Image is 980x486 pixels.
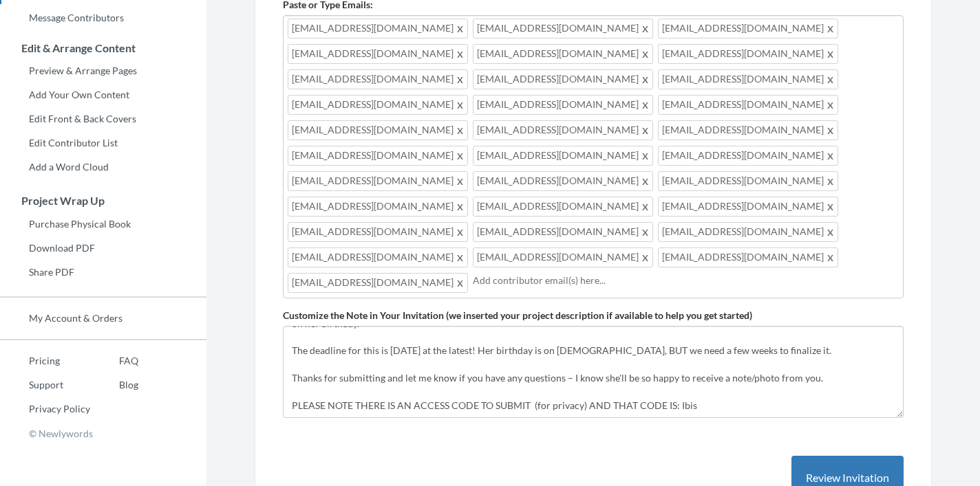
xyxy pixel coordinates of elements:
[288,222,468,242] span: [EMAIL_ADDRESS][DOMAIN_NAME]
[288,95,468,115] span: [EMAIL_ADDRESS][DOMAIN_NAME]
[473,171,653,191] span: [EMAIL_ADDRESS][DOMAIN_NAME]
[288,171,468,191] span: [EMAIL_ADDRESS][DOMAIN_NAME]
[658,19,838,38] span: [EMAIL_ADDRESS][DOMAIN_NAME]
[473,69,653,89] span: [EMAIL_ADDRESS][DOMAIN_NAME]
[1,195,206,207] h3: Project Wrap Up
[473,197,653,217] span: [EMAIL_ADDRESS][DOMAIN_NAME]
[288,69,468,89] span: [EMAIL_ADDRESS][DOMAIN_NAME]
[658,95,838,115] span: [EMAIL_ADDRESS][DOMAIN_NAME]
[1,42,206,54] h3: Edit & Arrange Content
[288,146,468,166] span: [EMAIL_ADDRESS][DOMAIN_NAME]
[288,120,468,140] span: [EMAIL_ADDRESS][DOMAIN_NAME]
[658,197,838,217] span: [EMAIL_ADDRESS][DOMAIN_NAME]
[473,120,653,140] span: [EMAIL_ADDRESS][DOMAIN_NAME]
[658,69,838,89] span: [EMAIL_ADDRESS][DOMAIN_NAME]
[288,197,468,217] span: [EMAIL_ADDRESS][DOMAIN_NAME]
[288,19,468,38] span: [EMAIL_ADDRESS][DOMAIN_NAME]
[658,44,838,64] span: [EMAIL_ADDRESS][DOMAIN_NAME]
[658,171,838,191] span: [EMAIL_ADDRESS][DOMAIN_NAME]
[90,375,138,395] a: Blog
[658,247,838,267] span: [EMAIL_ADDRESS][DOMAIN_NAME]
[473,222,653,242] span: [EMAIL_ADDRESS][DOMAIN_NAME]
[473,95,653,115] span: [EMAIL_ADDRESS][DOMAIN_NAME]
[658,222,838,242] span: [EMAIL_ADDRESS][DOMAIN_NAME]
[283,326,904,418] textarea: Hi Friends & Family, Please help us celebrate [PERSON_NAME]'s 70th Birthday! She has a few great ...
[288,247,468,267] span: [EMAIL_ADDRESS][DOMAIN_NAME]
[658,146,838,166] span: [EMAIL_ADDRESS][DOMAIN_NAME]
[288,273,468,293] span: [EMAIL_ADDRESS][DOMAIN_NAME]
[473,146,653,166] span: [EMAIL_ADDRESS][DOMAIN_NAME]
[283,309,752,322] label: Customize the Note in Your Invitation (we inserted your project description if available to help ...
[658,120,838,140] span: [EMAIL_ADDRESS][DOMAIN_NAME]
[90,351,138,371] a: FAQ
[473,44,653,64] span: [EMAIL_ADDRESS][DOMAIN_NAME]
[473,19,653,38] span: [EMAIL_ADDRESS][DOMAIN_NAME]
[473,273,899,288] input: Add contributor email(s) here...
[288,44,468,64] span: [EMAIL_ADDRESS][DOMAIN_NAME]
[29,10,78,22] span: Support
[473,247,653,267] span: [EMAIL_ADDRESS][DOMAIN_NAME]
